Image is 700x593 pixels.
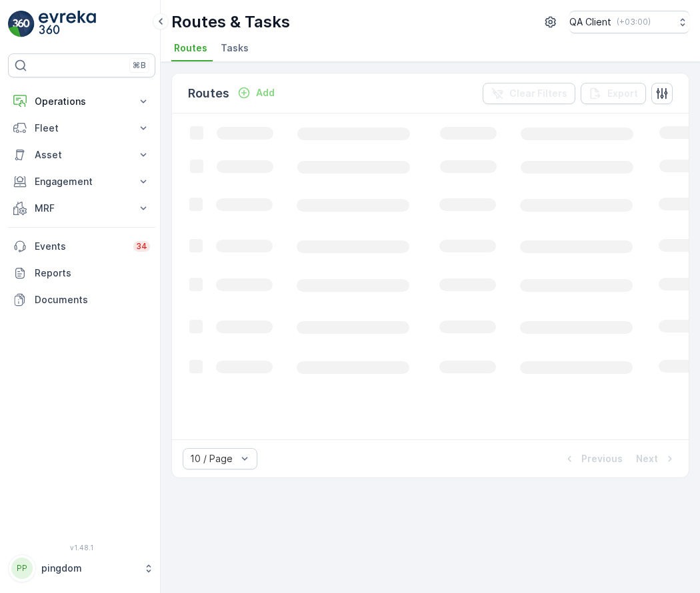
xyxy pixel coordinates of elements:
p: Fleet [35,122,129,135]
span: Routes [174,41,207,55]
button: Fleet [8,115,155,142]
p: Asset [35,148,129,162]
img: logo [8,11,35,37]
p: ( +03:00 ) [617,17,651,27]
p: Export [607,87,638,100]
button: Engagement [8,168,155,195]
p: ⌘B [133,60,146,71]
div: PP [11,558,33,579]
button: Asset [8,142,155,168]
button: Operations [8,88,155,115]
a: Reports [8,260,155,286]
p: Add [256,86,275,100]
p: Events [35,240,125,253]
p: Previous [581,452,623,465]
a: Documents [8,286,155,313]
button: Next [635,451,678,467]
p: Next [636,452,658,465]
button: Clear Filters [483,83,575,104]
p: Routes [188,84,229,103]
p: Operations [35,95,129,108]
button: Previous [561,451,624,467]
button: PPpingdom [8,554,155,582]
p: Engagement [35,175,129,188]
button: QA Client(+03:00) [569,11,689,33]
button: Export [581,83,646,104]
p: Routes & Tasks [171,11,290,33]
p: QA Client [569,15,611,29]
p: Clear Filters [509,87,567,100]
img: logo_light-DOdMpM7g.png [39,11,96,37]
button: MRF [8,195,155,222]
p: pingdom [41,562,137,575]
p: Documents [35,293,150,307]
span: v 1.48.1 [8,544,155,552]
a: Events34 [8,233,155,260]
p: MRF [35,202,129,215]
p: 34 [136,241,147,252]
span: Tasks [221,41,249,55]
p: Reports [35,266,150,280]
button: Add [232,85,280,101]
